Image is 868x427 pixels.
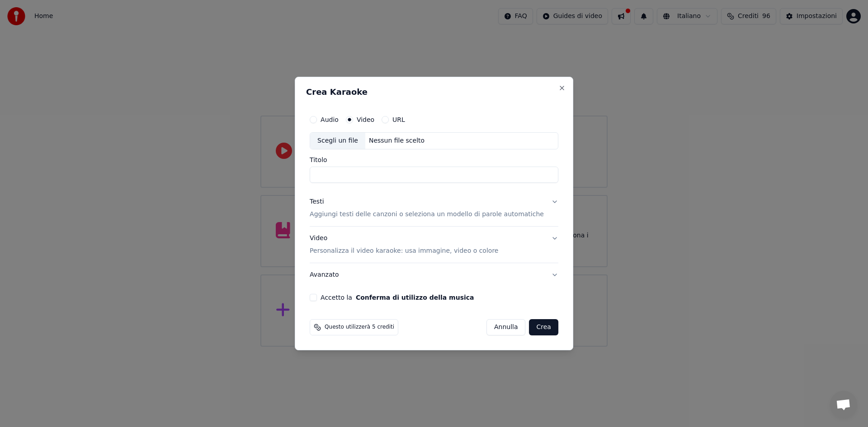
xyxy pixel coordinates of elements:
[310,133,365,149] div: Scegli un file
[392,116,405,123] label: URL
[321,116,339,123] label: Audio
[306,88,562,96] h2: Crea Karaoke
[310,197,324,206] div: Testi
[310,210,544,219] p: Aggiungi testi delle canzoni o seleziona un modello di parole automatiche
[321,294,474,301] label: Accetto la
[310,246,498,255] p: Personalizza il video karaoke: usa immagine, video o colore
[529,319,558,335] button: Crea
[310,234,498,255] div: Video
[365,136,428,145] div: Nessun file scelto
[310,263,558,287] button: Avanzato
[310,227,558,263] button: VideoPersonalizza il video karaoke: usa immagine, video o colore
[310,157,558,163] label: Titolo
[310,190,558,226] button: TestiAggiungi testi delle canzoni o seleziona un modello di parole automatiche
[486,319,526,335] button: Annulla
[356,294,474,301] button: Accetto la
[325,324,394,331] span: Questo utilizzerà 5 crediti
[357,116,374,123] label: Video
